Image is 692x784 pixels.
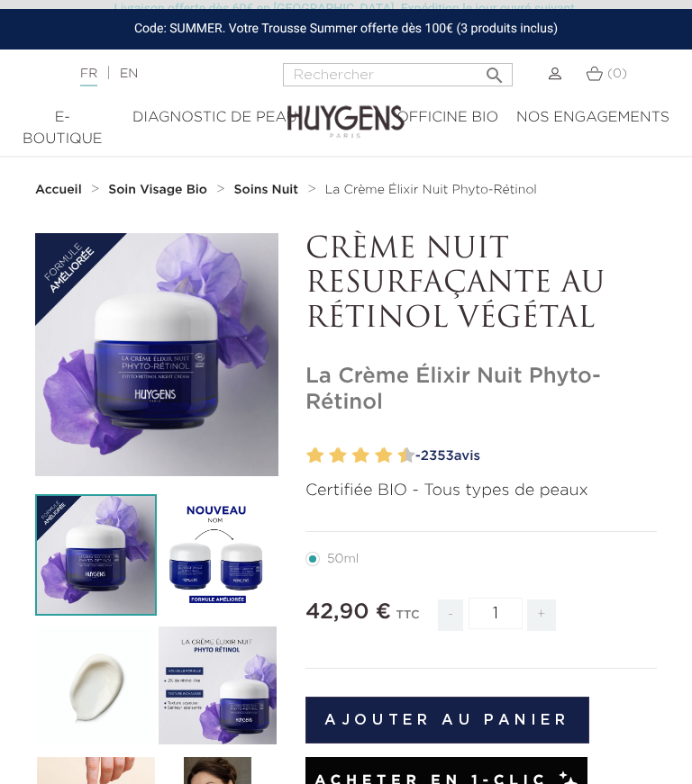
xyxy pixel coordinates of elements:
[71,63,275,85] div: |
[378,443,392,469] label: 8
[23,107,103,150] div: E-Boutique
[35,494,157,616] img: La Crème Élixir Nuit Phyto-Rétinol
[396,107,498,129] div: Officine Bio
[303,443,309,469] label: 1
[305,697,589,743] button: Ajouter au panier
[305,364,657,416] h1: La Crème Élixir Nuit Phyto-Rétinol
[516,107,669,129] div: Nos engagements
[234,183,303,197] a: Soins Nuit
[112,107,319,129] a: Diagnostic de peau
[121,107,310,129] div: Diagnostic de peau
[287,77,405,140] img: Huygens
[108,184,207,196] strong: Soin Visage Bio
[311,443,324,469] label: 2
[409,443,657,470] a: -2353avis
[283,63,513,86] input: Rechercher
[305,479,657,503] p: Certifiée BIO - Tous types de peaux
[325,443,332,469] label: 3
[402,443,415,469] label: 10
[108,183,212,197] a: Soin Visage Bio
[356,443,369,469] label: 6
[484,59,505,81] i: 
[349,443,355,469] label: 5
[396,596,420,644] div: TTC
[80,68,97,86] a: FR
[120,68,138,80] a: EN
[35,183,86,197] a: Accueil
[438,599,463,631] span: -
[421,449,454,463] span: 2353
[305,601,391,623] span: 42,90 €
[478,58,511,82] button: 
[394,443,400,469] label: 9
[305,233,657,337] p: CRÈME NUIT RESURFAÇANTE AU RÉTINOL VÉGÉTAL
[607,68,627,80] span: (0)
[371,443,378,469] label: 7
[325,184,537,196] span: La Crème Élixir Nuit Phyto-Rétinol
[333,443,347,469] label: 4
[35,184,82,196] strong: Accueil
[469,598,523,629] input: Quantité
[305,552,380,566] label: 50ml
[234,184,299,196] strong: Soins Nuit
[527,599,556,631] span: +
[325,183,537,197] a: La Crème Élixir Nuit Phyto-Rétinol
